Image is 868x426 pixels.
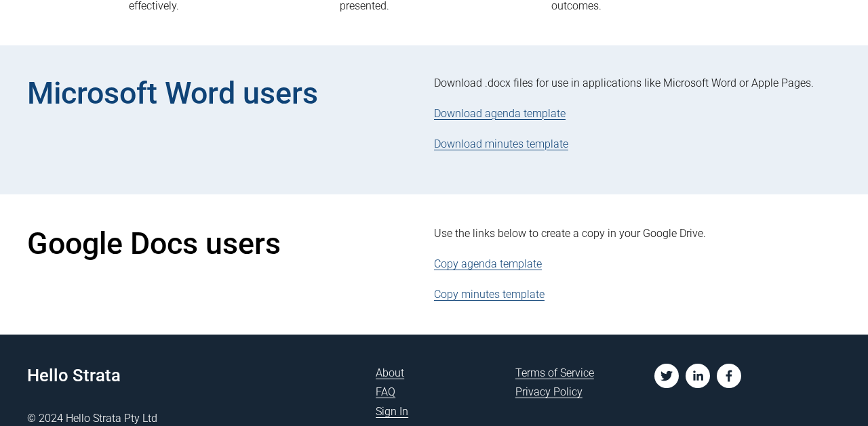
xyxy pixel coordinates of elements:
[434,137,568,150] a: Download minutes template
[27,224,366,263] h2: Google Docs users
[27,74,366,113] h2: Microsoft Word users
[717,364,741,388] a: facebook-unauth
[434,288,545,301] a: Copy minutes template
[515,383,583,402] a: Privacy Policy
[434,107,566,120] a: Download agenda template
[376,364,404,383] a: About
[654,364,679,388] a: twitter-unauth
[376,402,408,422] a: Sign In
[686,364,710,388] a: linkedin-unauth
[515,364,594,383] a: Terms of Service
[434,224,841,244] p: Use the links below to create a copy in your Google Drive.
[434,74,841,93] p: Download .docx files for use in applications like Microsoft Word or Apple Pages.
[434,257,542,270] a: Copy agenda template
[27,364,353,387] h4: Hello Strata
[376,383,395,402] a: FAQ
